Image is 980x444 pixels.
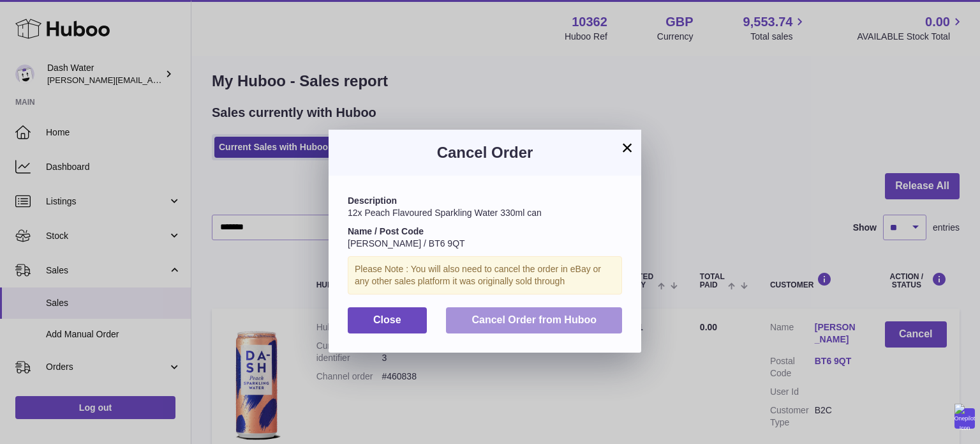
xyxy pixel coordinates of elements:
span: Cancel Order from Huboo [471,314,597,325]
span: 12x Peach Flavoured Sparkling Water 330ml can [348,208,542,218]
button: Cancel Order from Huboo [446,307,622,333]
strong: Description [348,195,397,206]
span: [PERSON_NAME] / BT6 9QT [348,238,465,249]
button: Close [348,307,427,333]
h3: Cancel Order [348,142,622,163]
button: × [620,140,635,155]
strong: Name / Post Code [348,226,424,236]
div: Please Note : You will also need to cancel the order in eBay or any other sales platform it was o... [348,256,622,295]
span: Close [373,314,401,325]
